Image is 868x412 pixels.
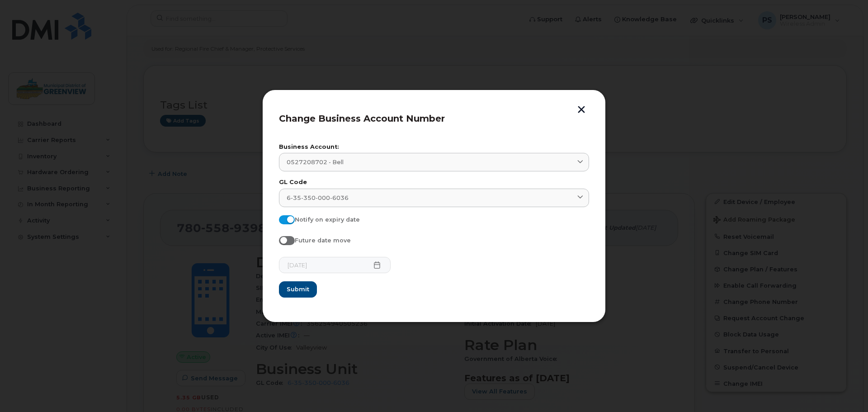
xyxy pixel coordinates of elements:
[279,153,589,171] a: 0527208702 - Bell
[287,285,309,294] span: Submit
[287,194,349,202] span: 6-35-350-000-6036
[279,144,589,150] label: Business Account:
[295,216,360,223] span: Notify on expiry date
[279,180,589,185] label: GL Code
[287,158,344,166] span: 0527208702 - Bell
[279,236,286,243] input: Future date move
[279,281,317,298] button: Submit
[279,113,445,124] span: Change Business Account Number
[279,189,589,207] a: 6-35-350-000-6036
[295,237,351,244] span: Future date move
[279,215,286,223] input: Notify on expiry date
